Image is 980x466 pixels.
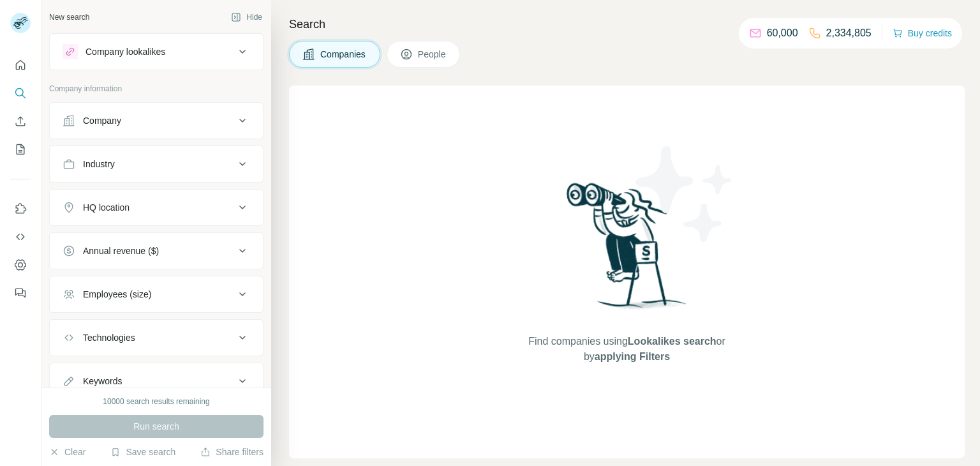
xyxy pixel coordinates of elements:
div: Technologies [83,331,135,344]
button: Enrich CSV [10,110,31,133]
div: Company lookalikes [85,45,165,58]
div: HQ location [83,201,130,214]
button: Use Surfe API [10,225,31,248]
button: Hide [222,8,271,27]
div: Company [83,114,121,127]
button: Search [10,82,31,105]
button: Keywords [50,366,263,396]
div: 10000 search results remaining [103,396,209,407]
span: applying Filters [595,351,670,362]
button: My lists [10,138,31,161]
div: Annual revenue ($) [83,244,159,257]
button: Buy credits [893,24,952,42]
span: People [418,48,447,61]
button: Clear [49,446,85,458]
button: Employees (size) [50,279,263,310]
button: Technologies [50,322,263,353]
p: Company information [49,83,264,94]
img: Surfe Illustration - Stars [627,137,742,252]
span: Companies [320,48,367,61]
div: New search [49,11,89,23]
div: Keywords [83,375,122,387]
button: HQ location [50,192,263,223]
p: 60,000 [767,26,798,41]
button: Industry [50,149,263,179]
button: Company [50,105,263,136]
h4: Search [289,15,965,33]
p: 2,334,805 [826,26,872,41]
button: Quick start [10,54,31,77]
img: Surfe Illustration - Woman searching with binoculars [561,179,694,322]
div: Industry [83,158,115,170]
button: Annual revenue ($) [50,236,263,266]
div: Employees (size) [83,288,151,301]
button: Save search [110,446,175,458]
button: Share filters [200,446,264,458]
span: Lookalikes search [628,336,716,347]
button: Feedback [10,282,31,304]
button: Use Surfe on LinkedIn [10,197,31,220]
button: Company lookalikes [50,36,263,67]
span: Find companies using or by [524,334,729,365]
button: Dashboard [10,253,31,276]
